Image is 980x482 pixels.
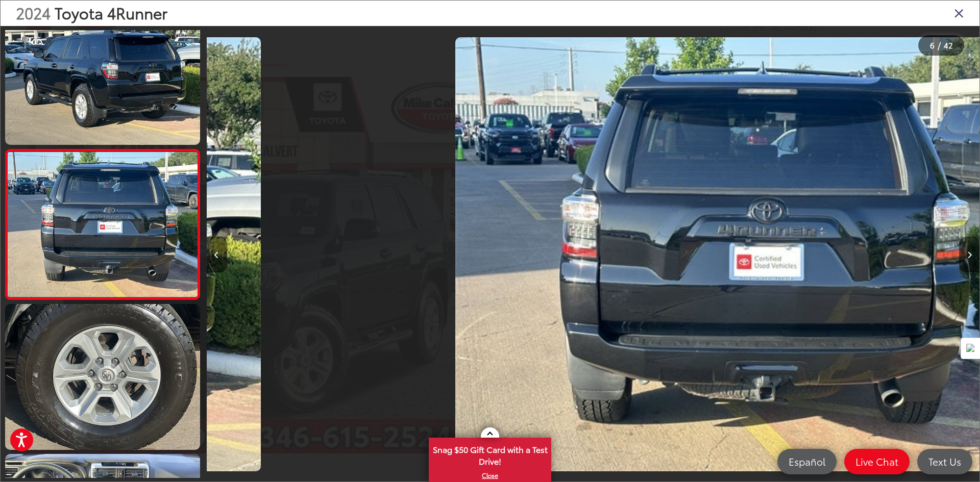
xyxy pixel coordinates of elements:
[6,152,199,297] img: 2024 Toyota 4Runner SR5 Premium
[850,455,903,468] span: Live Chat
[954,6,964,19] i: Close gallery
[783,455,830,468] span: Español
[930,39,935,50] span: 6
[55,2,167,23] span: Toyota 4Runner
[844,449,910,474] a: Live Chat
[777,449,837,474] a: Español
[959,237,979,272] button: Next image
[917,449,972,474] a: Text Us
[966,344,975,353] img: Detect Auto
[16,2,51,23] span: 2024
[430,439,550,470] span: Snag $50 Gift Card with a Test Drive!
[3,302,202,451] img: 2024 Toyota 4Runner SR5 Premium
[937,42,942,49] span: /
[923,455,966,468] span: Text Us
[944,39,953,50] span: 42
[207,237,227,272] button: Previous image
